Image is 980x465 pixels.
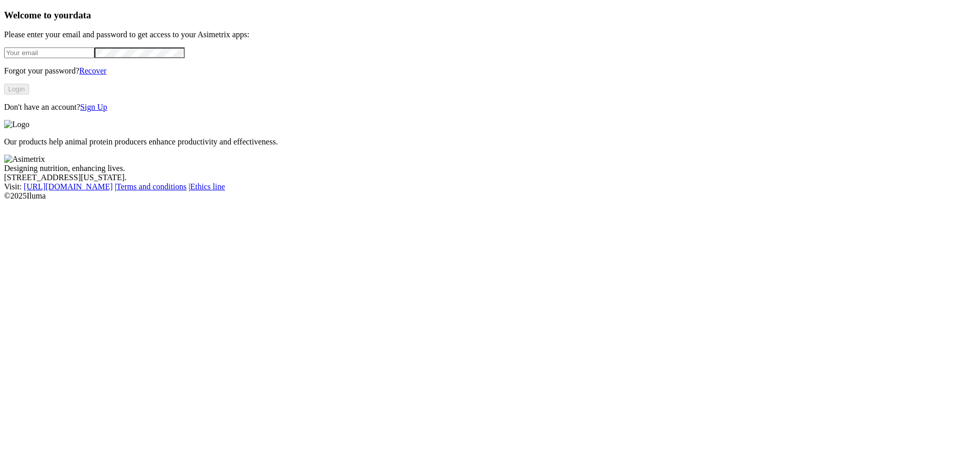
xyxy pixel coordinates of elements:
img: Asimetrix [4,155,45,164]
a: Recover [79,66,106,75]
span: data [73,10,91,20]
input: Your email [4,47,94,58]
div: Visit : | | [4,182,976,191]
p: Forgot your password? [4,66,976,76]
img: Logo [4,120,30,129]
p: Please enter your email and password to get access to your Asimetrix apps: [4,30,976,39]
a: Ethics line [190,182,225,191]
a: [URL][DOMAIN_NAME] [24,182,113,191]
a: Terms and conditions [116,182,187,191]
p: Our products help animal protein producers enhance productivity and effectiveness. [4,137,976,146]
div: © 2025 Iluma [4,191,976,201]
div: Designing nutrition, enhancing lives. [4,164,976,173]
a: Sign Up [80,103,107,111]
button: Login [4,84,29,94]
div: [STREET_ADDRESS][US_STATE]. [4,173,976,182]
p: Don't have an account? [4,103,976,112]
h3: Welcome to your [4,10,976,21]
